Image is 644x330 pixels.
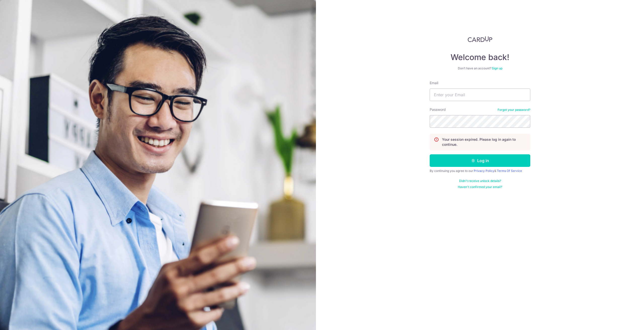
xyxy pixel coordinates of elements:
input: Enter your Email [430,88,530,101]
a: Haven't confirmed your email? [458,185,502,189]
button: Log in [430,154,530,167]
div: Don’t have an account? [430,66,530,70]
a: Privacy Policy [474,169,494,173]
img: CardUp Logo [468,36,492,42]
p: Your session expired. Please log in again to continue. [442,137,526,147]
a: Sign up [492,66,502,70]
a: Didn't receive unlock details? [459,179,501,183]
label: Email [430,80,438,85]
div: By continuing you agree to our & [430,169,530,173]
a: Terms Of Service [497,169,522,173]
h4: Welcome back! [430,52,530,62]
label: Password [430,107,446,112]
a: Forgot your password? [498,108,530,112]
